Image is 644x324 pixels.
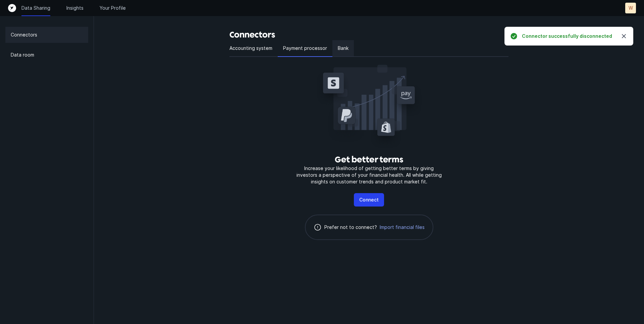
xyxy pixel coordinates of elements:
p: Payment processor [283,44,327,52]
a: Your Profile [100,5,126,11]
button: W [625,3,636,13]
a: Insights [66,5,84,11]
h3: Get better terms [335,154,403,165]
p: Data room [11,51,34,59]
a: Data room [5,47,88,63]
a: Data Sharing [21,5,50,11]
button: Connect [354,193,384,207]
a: Connectors [5,27,88,43]
p: Connectors [11,31,37,39]
p: Accounting system [229,44,272,52]
span: Import financial files [380,224,425,231]
p: Connect [359,196,379,204]
p: Bank [338,44,348,52]
p: W [629,5,633,11]
img: Get better terms [315,62,423,149]
h3: Connectors [229,29,508,40]
p: Increase your likelihood of getting better terms by giving investors a perspective of your financ... [294,165,444,185]
h5: Connector successfully disconnected [522,33,614,39]
p: Prefer not to connect? [324,223,377,231]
